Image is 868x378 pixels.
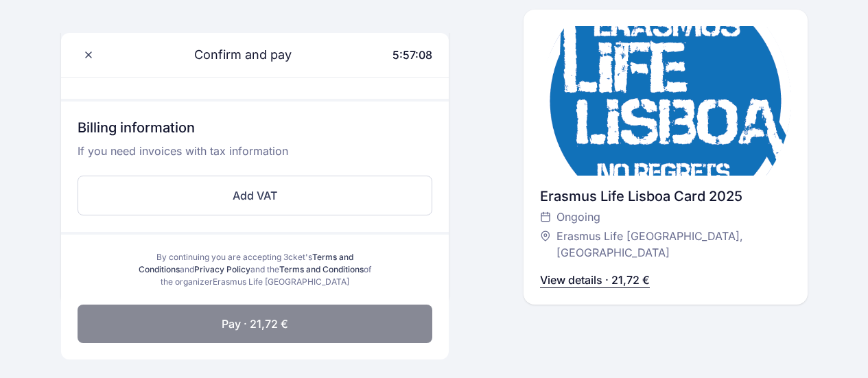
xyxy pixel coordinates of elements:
[78,176,433,215] button: Add VAT
[213,276,349,287] span: Erasmus Life [GEOGRAPHIC_DATA]
[78,118,433,143] h3: Billing information
[138,251,373,288] div: By continuing you are accepting 3cket's and and the of the organizer
[78,305,433,343] button: Pay · 21,72 €
[540,272,650,288] p: View details · 21,72 €
[178,45,292,64] span: Confirm and pay
[540,187,790,206] div: Erasmus Life Lisboa Card 2025
[556,228,777,261] span: Erasmus Life [GEOGRAPHIC_DATA], [GEOGRAPHIC_DATA]
[222,316,288,332] span: Pay · 21,72 €
[194,264,250,274] a: Privacy Policy
[279,264,364,274] a: Terms and Conditions
[556,209,600,225] span: Ongoing
[392,48,432,62] span: 5:57:08
[78,143,433,170] p: If you need invoices with tax information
